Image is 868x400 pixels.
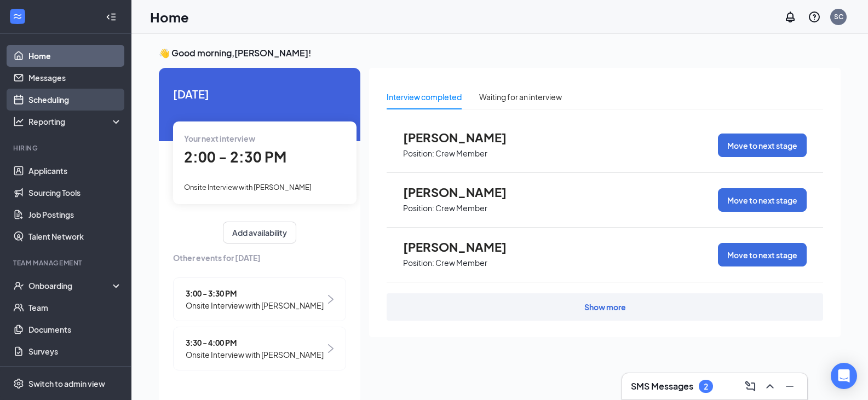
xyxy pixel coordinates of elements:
[173,252,346,264] span: Other events for [DATE]
[223,222,296,244] button: Add availability
[808,10,821,24] svg: QuestionInfo
[13,280,24,291] svg: UserCheck
[184,134,255,143] span: Your next interview
[435,258,487,268] p: Crew Member
[763,380,777,393] svg: ChevronUp
[28,297,122,318] a: Team
[13,143,120,153] div: Hiring
[403,130,524,144] span: [PERSON_NAME]
[12,11,23,22] svg: WorkstreamLogo
[387,91,462,103] div: Interview completed
[403,203,434,213] p: Position:
[28,160,122,182] a: Applicants
[106,11,117,22] svg: Collapse
[28,280,113,291] div: Onboarding
[28,225,122,247] a: Talent Network
[435,148,487,159] p: Crew Member
[186,337,324,349] span: 3:30 - 4:00 PM
[28,204,122,225] a: Job Postings
[834,12,843,21] div: SC
[783,380,796,393] svg: Minimize
[28,45,122,67] a: Home
[403,148,434,159] p: Position:
[28,340,122,362] a: Surveys
[28,182,122,204] a: Sourcing Tools
[761,378,779,395] button: ChevronUp
[186,349,324,361] span: Onsite Interview with [PERSON_NAME]
[150,8,189,26] h1: Home
[28,67,122,89] a: Messages
[159,47,841,59] h3: 👋 Good morning, [PERSON_NAME] !
[479,91,562,103] div: Waiting for an interview
[28,378,105,389] div: Switch to admin view
[403,185,524,199] span: [PERSON_NAME]
[435,203,487,213] p: Crew Member
[184,183,312,192] span: Onsite Interview with [PERSON_NAME]
[28,318,122,340] a: Documents
[704,382,708,391] div: 2
[741,378,759,395] button: ComposeMessage
[186,287,324,299] span: 3:00 - 3:30 PM
[13,116,24,127] svg: Analysis
[186,299,324,311] span: Onsite Interview with [PERSON_NAME]
[13,378,24,389] svg: Settings
[831,363,857,389] div: Open Intercom Messenger
[28,89,122,111] a: Scheduling
[584,302,626,312] div: Show more
[403,240,524,254] span: [PERSON_NAME]
[718,243,807,266] button: Move to next stage
[28,116,123,127] div: Reporting
[13,258,120,268] div: Team Management
[784,10,797,24] svg: Notifications
[718,134,807,157] button: Move to next stage
[403,258,434,268] p: Position:
[173,85,346,102] span: [DATE]
[718,188,807,212] button: Move to next stage
[781,378,798,395] button: Minimize
[631,380,693,392] h3: SMS Messages
[184,148,286,166] span: 2:00 - 2:30 PM
[744,380,757,393] svg: ComposeMessage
